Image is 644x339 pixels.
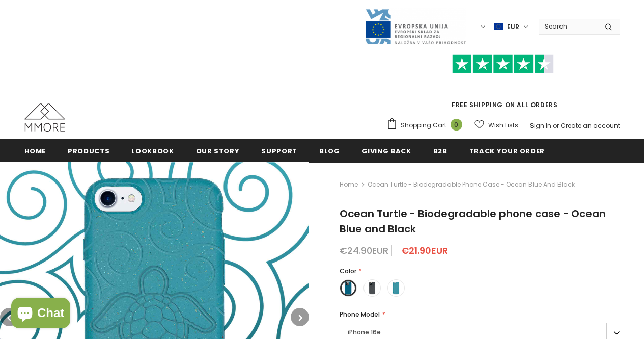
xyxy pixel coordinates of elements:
a: Home [340,178,358,191]
span: Ocean Turtle - Biodegradable phone case - Ocean Blue and Black [368,178,575,191]
iframe: Customer reviews powered by Trustpilot [386,73,620,100]
span: Our Story [196,146,240,156]
a: Shopping Cart 0 [386,118,467,133]
span: Home [24,146,46,156]
a: Lookbook [131,139,174,162]
img: Trust Pilot Stars [452,54,554,74]
a: support [261,139,297,162]
a: Create an account [561,121,620,130]
span: Lookbook [131,146,174,156]
span: Phone Model [340,310,380,319]
img: MMORE Cases [24,103,65,132]
span: support [261,146,297,156]
span: Track your order [469,146,545,156]
span: Giving back [362,146,411,156]
span: €21.90EUR [401,244,448,257]
a: Home [24,139,46,162]
span: EUR [507,22,519,32]
a: Track your order [469,139,545,162]
input: Search Site [539,19,597,34]
inbox-online-store-chat: Shopify online store chat [8,298,73,331]
a: Giving back [362,139,411,162]
span: FREE SHIPPING ON ALL ORDERS [386,59,620,109]
span: Wish Lists [488,120,518,131]
span: Products [68,146,109,156]
a: Wish Lists [474,116,518,134]
span: B2B [433,146,447,156]
a: Our Story [196,139,240,162]
span: 0 [451,119,462,131]
a: Blog [319,139,340,162]
a: B2B [433,139,447,162]
span: Ocean Turtle - Biodegradable phone case - Ocean Blue and Black [340,206,606,236]
a: Products [68,139,109,162]
span: Blog [319,146,340,156]
span: or [553,121,559,130]
span: Color [340,267,356,275]
span: Shopping Cart [401,120,446,131]
img: Javni Razpis [365,8,466,45]
a: Sign In [530,121,551,130]
span: €24.90EUR [340,244,388,257]
a: Javni Razpis [365,22,466,31]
